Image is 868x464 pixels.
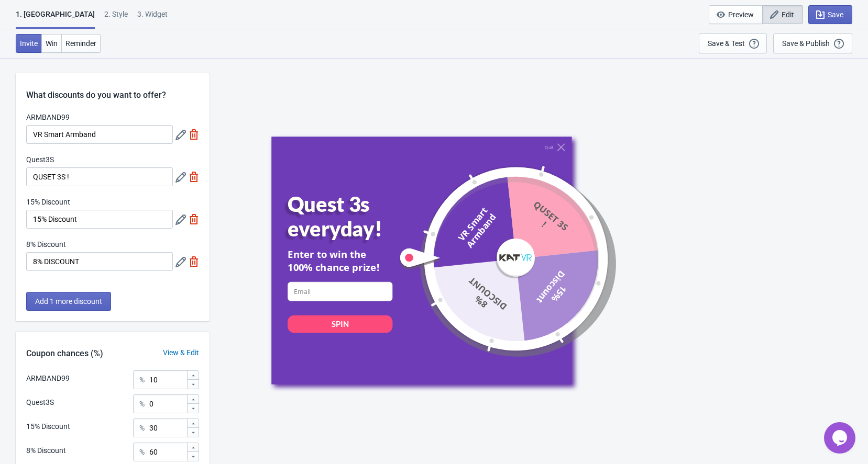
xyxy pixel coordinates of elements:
[288,192,413,242] div: Quest 3s everyday!
[16,347,114,360] div: Coupon chances (%)
[104,9,128,27] div: 2 . Style
[762,5,803,24] button: Edit
[189,256,199,267] img: delete.svg
[26,112,70,122] label: ARMBAND99
[35,297,102,305] span: Add 1 more discount
[16,73,210,101] div: What discounts do you want to offer?
[16,34,42,53] button: Invite
[16,9,95,29] div: 1. [GEOGRAPHIC_DATA]
[26,197,70,207] label: 15% Discount
[773,33,852,53] button: Save & Publish
[699,33,767,53] button: Save & Test
[41,34,62,53] button: Win
[189,214,199,224] img: delete.svg
[149,418,186,437] input: Chance
[189,172,199,182] img: delete.svg
[709,5,763,24] button: Preview
[65,39,96,48] span: Reminder
[26,397,54,408] div: Quest3S
[149,443,186,461] input: Chance
[331,319,348,329] div: SPIN
[46,39,58,48] span: Win
[139,422,145,434] div: %
[26,421,70,432] div: 15% Discount
[137,9,168,27] div: 3. Widget
[189,129,199,140] img: delete.svg
[20,39,38,48] span: Invite
[139,446,145,458] div: %
[26,154,54,165] label: Quest3S
[288,282,392,301] input: Email
[26,239,66,250] label: 8% Discount
[545,144,553,150] div: Quit
[808,5,852,24] button: Save
[139,398,145,410] div: %
[149,394,186,413] input: Chance
[782,10,794,19] span: Edit
[728,10,754,19] span: Preview
[288,248,392,274] div: Enter to win the 100% chance prize!
[782,39,830,48] div: Save & Publish
[61,34,101,53] button: Reminder
[139,374,145,386] div: %
[26,373,70,384] div: ARMBAND99
[708,39,745,48] div: Save & Test
[26,292,111,311] button: Add 1 more discount
[149,370,186,389] input: Chance
[26,445,66,456] div: 8% Discount
[828,10,843,19] span: Save
[152,347,210,358] div: View & Edit
[824,422,858,454] iframe: chat widget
